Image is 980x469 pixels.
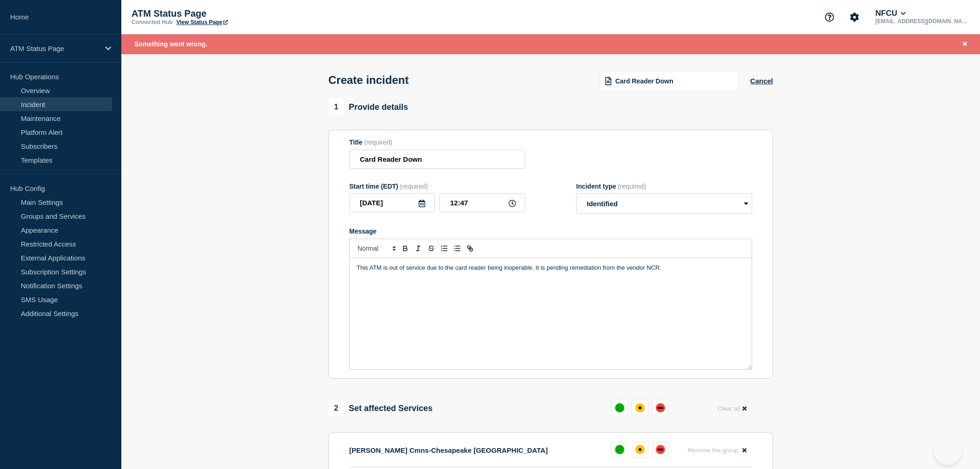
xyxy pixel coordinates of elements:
[438,243,451,254] button: Toggle ordered list
[399,243,412,254] button: Toggle bold text
[712,399,752,418] button: Clear all
[350,258,752,369] div: Message
[873,9,908,18] button: NFCU
[349,193,435,212] input: YYYY-MM-DD
[615,77,673,85] span: Card Reader Down
[635,445,645,454] div: affected
[400,183,428,190] span: (required)
[425,243,438,254] button: Toggle strikethrough text
[328,99,344,115] span: 1
[635,403,645,412] div: affected
[10,44,99,52] p: ATM Status Page
[349,228,752,235] div: Message
[176,19,228,25] a: View Status Page
[656,445,665,454] div: down
[934,437,961,465] iframe: Help Scout Beacon - Open
[349,139,525,146] div: Title
[132,8,317,19] p: ATM Status Page
[134,40,207,48] span: Something went wrong.
[412,243,425,254] button: Toggle italic text
[687,447,738,454] span: Remove the group
[576,183,752,190] div: Incident type
[349,446,548,454] p: [PERSON_NAME] Cmns-Chesapeake [GEOGRAPHIC_DATA]
[750,77,773,85] button: Cancel
[349,150,525,169] input: Title
[611,441,628,458] button: up
[873,18,970,25] p: [EMAIL_ADDRESS][DOMAIN_NAME]
[451,243,464,254] button: Toggle bulleted list
[328,74,408,87] h1: Create incident
[652,399,669,416] button: down
[618,183,646,190] span: (required)
[440,193,525,212] input: HH:MM
[132,19,173,25] p: Connected Hub
[349,183,525,190] div: Start time (EDT)
[328,99,408,115] div: Provide details
[959,39,971,50] button: Close banner
[682,441,752,459] button: Remove the group
[652,441,669,458] button: down
[353,243,399,254] span: Font size
[845,7,864,27] button: Account settings
[357,264,745,272] p: This ATM is out of service due to the card reader being inoperable. It is pending remediation fro...
[576,193,752,214] select: Incident type
[820,7,839,27] button: Support
[615,403,624,412] div: up
[328,400,433,416] div: Set affected Services
[615,445,624,454] div: up
[605,77,612,85] img: template icon
[611,399,628,416] button: up
[656,403,665,412] div: down
[364,139,392,146] span: (required)
[464,243,477,254] button: Toggle link
[328,400,344,416] span: 2
[632,399,648,416] button: affected
[632,441,648,458] button: affected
